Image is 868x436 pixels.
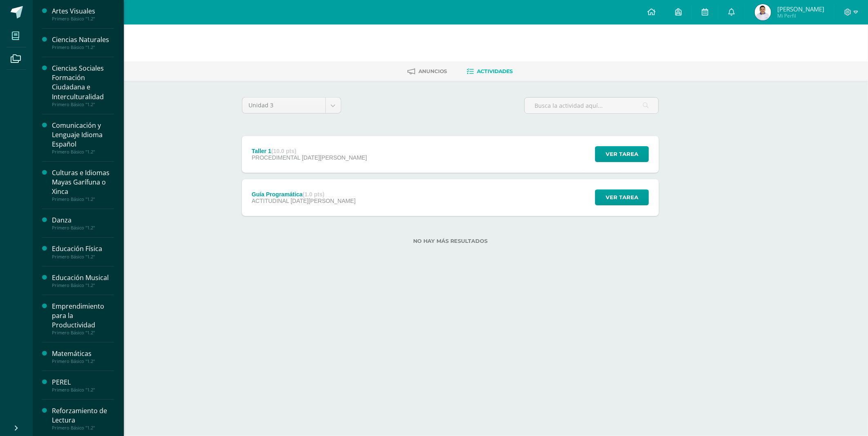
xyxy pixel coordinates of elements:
[525,98,658,113] input: Busca la actividad aquí...
[52,349,114,358] div: Matemáticas
[52,378,114,387] div: PEREL
[52,168,114,196] div: Culturas e Idiomas Mayas Garífuna o Xinca
[52,64,114,107] a: Ciencias Sociales Formación Ciudadana e InterculturalidadPrimero Básico "1.2"
[252,154,300,161] span: PROCEDIMENTAL
[252,198,289,204] span: ACTITUDINAL
[252,148,367,154] div: Taller 1
[52,330,114,336] div: Primero Básico "1.2"
[52,7,114,16] div: Artes Visuales
[52,244,114,254] div: Educación Física
[52,196,114,202] div: Primero Básico "1.2"
[418,68,447,74] span: Anuncios
[52,149,114,155] div: Primero Básico "1.2"
[52,358,114,364] div: Primero Básico "1.2"
[606,147,638,162] span: Ver tarea
[52,406,114,431] a: Reforzamiento de LecturaPrimero Básico "1.2"
[52,35,114,44] div: Ciencias Naturales
[302,154,367,161] span: [DATE][PERSON_NAME]
[777,5,824,13] span: [PERSON_NAME]
[52,168,114,202] a: Culturas e Idiomas Mayas Garífuna o XincaPrimero Básico "1.2"
[52,406,114,425] div: Reforzamiento de Lectura
[291,198,356,204] span: [DATE][PERSON_NAME]
[52,302,114,330] div: Emprendimiento para la Productividad
[52,349,114,364] a: MatemáticasPrimero Básico "1.2"
[242,98,341,113] a: Unidad 3
[52,7,114,22] a: Artes VisualesPrimero Básico "1.2"
[52,121,114,155] a: Comunicación y Lenguaje Idioma EspañolPrimero Básico "1.2"
[252,191,356,198] div: Guía Programática
[52,283,114,288] div: Primero Básico "1.2"
[477,68,513,74] span: Actividades
[777,12,824,19] span: Mi Perfil
[467,65,513,78] a: Actividades
[52,44,114,50] div: Primero Básico "1.2"
[52,121,114,149] div: Comunicación y Lenguaje Idioma Español
[271,148,296,154] strong: (10.0 pts)
[52,254,114,260] div: Primero Básico "1.2"
[248,98,319,113] span: Unidad 3
[52,216,114,225] div: Danza
[52,302,114,336] a: Emprendimiento para la ProductividadPrimero Básico "1.2"
[52,273,114,283] div: Educación Musical
[595,146,649,162] button: Ver tarea
[606,190,638,205] span: Ver tarea
[52,378,114,393] a: PERELPrimero Básico "1.2"
[52,35,114,50] a: Ciencias NaturalesPrimero Básico "1.2"
[52,102,114,107] div: Primero Básico "1.2"
[52,64,114,101] div: Ciencias Sociales Formación Ciudadana e Interculturalidad
[52,225,114,231] div: Primero Básico "1.2"
[52,216,114,231] a: DanzaPrimero Básico "1.2"
[52,387,114,393] div: Primero Básico "1.2"
[52,244,114,259] a: Educación FísicaPrimero Básico "1.2"
[755,4,771,20] img: 5cf85017573b8463a9d20a2b19ce2799.png
[52,425,114,431] div: Primero Básico "1.2"
[52,16,114,22] div: Primero Básico "1.2"
[407,65,447,78] a: Anuncios
[242,238,659,244] label: No hay más resultados
[52,273,114,288] a: Educación MusicalPrimero Básico "1.2"
[302,191,324,198] strong: (1.0 pts)
[595,189,649,205] button: Ver tarea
